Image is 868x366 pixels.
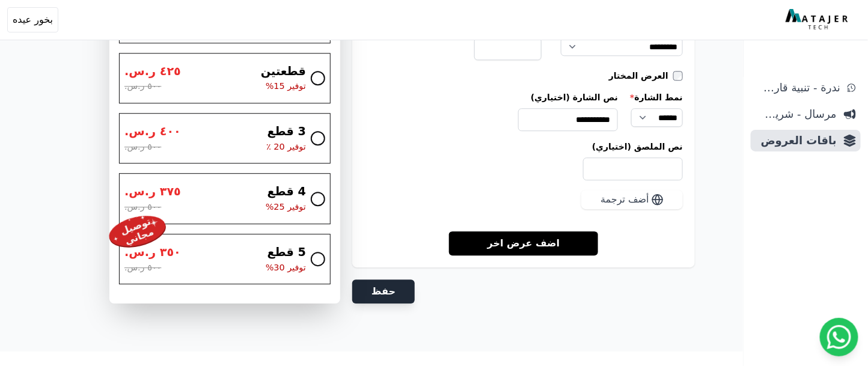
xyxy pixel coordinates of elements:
label: العرض المختار [609,70,673,82]
span: بخور عيده [13,13,53,27]
span: ٥٠٠ ر.س. [124,201,161,214]
span: ندرة - تنبية قارب علي النفاذ [756,79,840,96]
span: أضف ترجمة [601,192,649,207]
span: 5 قطع [267,243,306,261]
span: ٥٠٠ ر.س. [124,140,161,153]
button: حفظ [352,279,415,303]
button: أضف ترجمة [581,190,683,209]
span: ٥٠٠ ر.س. [124,261,161,274]
span: قطعتين [261,63,306,80]
span: ٤٠٠ ر.س. [124,123,181,141]
img: MatajerTech Logo [786,9,851,31]
a: اضف عرض اخر [449,231,599,255]
label: نمط الشارة [630,91,683,103]
span: مرسال - شريط دعاية [756,106,837,123]
span: 3 قطع [267,123,306,141]
span: 4 قطع [267,183,306,201]
span: توفير 15% [266,80,306,93]
span: ٣٥٠ ر.س. [124,243,181,261]
span: باقات العروض [756,132,837,149]
span: ٤٢٥ ر.س. [124,63,181,80]
div: توصيل مجاني [119,216,156,246]
button: بخور عيده [7,7,58,32]
span: توفير 25% [266,201,306,214]
label: نص الملصق (اختياري) [364,141,683,153]
span: ٣٧٥ ر.س. [124,183,181,201]
label: نص الشارة (اختياري) [518,91,618,103]
span: توفير 20 ٪ [266,140,306,153]
span: توفير 30% [266,261,306,274]
span: ٥٠٠ ر.س. [124,80,161,93]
